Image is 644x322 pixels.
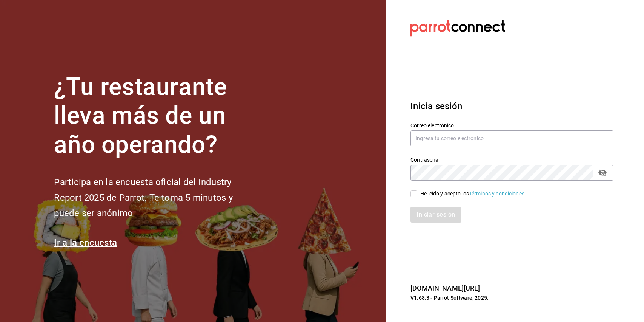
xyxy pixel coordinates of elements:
[410,157,613,162] label: Contraseña
[469,190,526,197] a: Términos y condiciones.
[54,237,117,248] a: Ir a la encuesta
[410,294,613,302] p: V1.68.3 - Parrot Software, 2025.
[54,175,258,221] h2: Participa en la encuesta oficial del Industry Report 2025 de Parrot. Te toma 5 minutos y puede se...
[420,190,526,198] div: He leído y acepto los
[410,122,613,128] label: Correo electrónico
[596,166,609,179] button: passwordField
[54,73,258,159] h1: ¿Tu restaurante lleva más de un año operando?
[410,99,613,113] h3: Inicia sesión
[410,130,613,146] input: Ingresa tu correo electrónico
[410,284,480,292] a: [DOMAIN_NAME][URL]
